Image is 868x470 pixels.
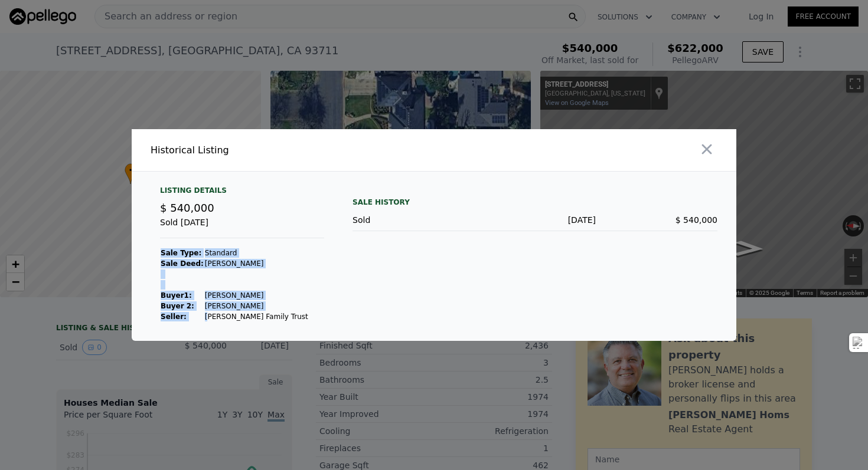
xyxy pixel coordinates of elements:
td: [PERSON_NAME] [204,301,309,311]
td: [PERSON_NAME] [204,258,309,269]
td: [PERSON_NAME] Family Trust [204,311,309,322]
strong: Buyer 2: [161,302,194,310]
strong: Buyer 1 : [161,291,192,300]
strong: Sale Type: [161,249,201,257]
span: $ 540,000 [160,202,214,214]
div: Sale History [353,195,717,209]
div: [DATE] [474,214,596,226]
div: Historical Listing [151,143,429,157]
div: Sold [DATE] [160,216,324,238]
div: Sold [353,214,474,226]
td: Standard [204,248,309,258]
div: Listing Details [160,186,324,200]
strong: Seller : [161,313,187,321]
strong: Sale Deed: [161,259,204,268]
span: $ 540,000 [676,215,717,225]
td: [PERSON_NAME] [204,290,309,301]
